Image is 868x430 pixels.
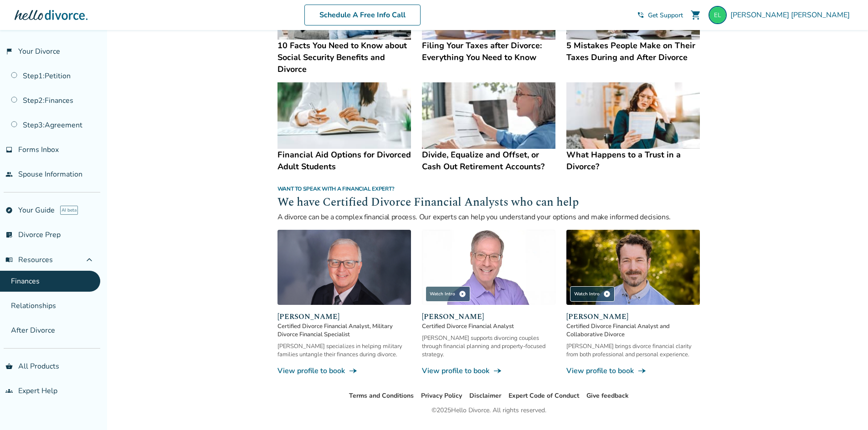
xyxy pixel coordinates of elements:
a: View profile to bookline_end_arrow_notch [422,366,555,376]
span: Certified Divorce Financial Analyst and Collaborative Divorce [566,322,700,339]
span: expand_less [84,254,95,265]
span: phone_in_talk [637,11,644,19]
img: Divide, Equalize and Offset, or Cash Out Retirement Accounts? [422,82,555,149]
span: AI beta [60,206,78,215]
span: play_circle [603,290,611,298]
span: [PERSON_NAME] [277,311,411,322]
span: [PERSON_NAME] [422,311,555,322]
p: A divorce can be a complex financial process. Our experts can help you understand your options an... [277,212,700,223]
span: line_end_arrow_notch [637,366,647,375]
h2: We have Certified Divorce Financial Analysts who can help [277,194,700,212]
span: [PERSON_NAME] [566,311,700,322]
span: inbox [5,146,13,153]
li: Disclaimer [469,390,501,401]
img: erilozanosuzieare@gmail.com [709,6,727,24]
span: shopping_cart [690,10,701,20]
h4: 10 Facts You Need to Know about Social Security Benefits and Divorce [277,40,411,75]
h4: 5 Mistakes People Make on Their Taxes During and After Divorce [566,40,700,63]
span: explore [5,207,13,214]
span: line_end_arrow_notch [349,366,358,375]
span: Want to speak with a financial expert? [277,185,395,192]
img: David Smith [277,230,411,305]
span: people [5,171,13,178]
img: John Duffy [566,230,700,305]
div: [PERSON_NAME] brings divorce financial clarity from both professional and personal experience. [566,342,700,359]
li: Give feedback [586,390,629,401]
a: View profile to bookline_end_arrow_notch [566,366,700,376]
span: play_circle [459,290,466,298]
a: phone_in_talkGet Support [637,11,683,20]
img: Jeff Landers [422,230,555,305]
div: Watch Intro [570,286,615,302]
a: Privacy Policy [421,391,462,400]
a: View profile to bookline_end_arrow_notch [277,366,411,376]
img: Financial Aid Options for Divorced Adult Students [277,82,411,149]
span: Get Support [648,11,683,20]
a: Expert Code of Conduct [508,391,579,400]
div: © 2025 Hello Divorce. All rights reserved. [431,405,546,416]
span: Resources [5,255,53,265]
img: What Happens to a Trust in a Divorce? [566,82,700,149]
a: What Happens to a Trust in a Divorce?What Happens to a Trust in a Divorce? [566,82,700,173]
h4: Filing Your Taxes after Divorce: Everything You Need to Know [422,40,555,63]
span: Certified Divorce Financial Analyst, Military Divorce Financial Specialist [277,322,411,339]
span: [PERSON_NAME] [PERSON_NAME] [730,10,853,20]
span: Certified Divorce Financial Analyst [422,322,555,330]
div: [PERSON_NAME] specializes in helping military families untangle their finances during divorce. [277,342,411,359]
span: shopping_basket [5,363,13,370]
span: line_end_arrow_notch [493,366,502,375]
div: Watch Intro [426,286,470,302]
h4: Divide, Equalize and Offset, or Cash Out Retirement Accounts? [422,149,555,172]
a: Schedule A Free Info Call [304,5,421,25]
span: Forms Inbox [18,145,59,155]
a: Financial Aid Options for Divorced Adult StudentsFinancial Aid Options for Divorced Adult Students [277,82,411,173]
a: Divide, Equalize and Offset, or Cash Out Retirement Accounts?Divide, Equalize and Offset, or Cash... [422,82,555,173]
span: flag_2 [5,48,13,55]
iframe: Chat Widget [664,64,868,430]
h4: Financial Aid Options for Divorced Adult Students [277,149,411,172]
a: Terms and Conditions [349,391,414,400]
h4: What Happens to a Trust in a Divorce? [566,149,700,172]
div: [PERSON_NAME] supports divorcing couples through financial planning and property-focused strategy. [422,334,555,359]
span: groups [5,387,13,395]
span: menu_book [5,256,13,263]
span: list_alt_check [5,231,13,238]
